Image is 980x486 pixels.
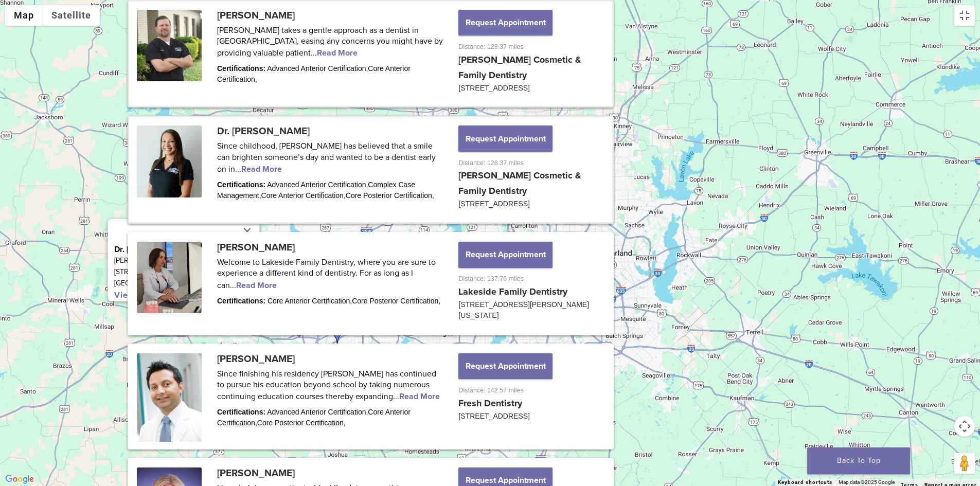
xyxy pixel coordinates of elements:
button: Request Appointment [458,242,552,267]
a: Back To Top [807,447,910,474]
button: Request Appointment [458,10,552,35]
button: Request Appointment [458,125,552,151]
button: Request Appointment [458,353,552,379]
